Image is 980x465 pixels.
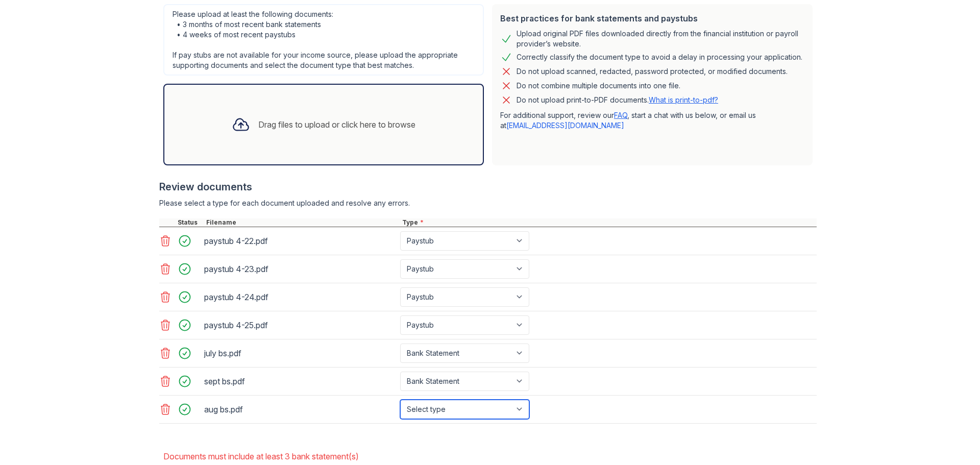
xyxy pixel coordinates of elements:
[204,261,396,277] div: paystub 4-23.pdf
[204,317,396,333] div: paystub 4-25.pdf
[649,95,718,104] a: What is print-to-pdf?
[204,218,400,227] div: Filename
[500,12,804,25] div: Best practices for bank statements and paystubs
[204,373,396,389] div: sept bs.pdf
[204,289,396,305] div: paystub 4-24.pdf
[517,29,804,49] div: Upload original PDF files downloaded directly from the financial institution or payroll provider’...
[163,4,484,76] div: Please upload at least the following documents: • 3 months of most recent bank statements • 4 wee...
[517,80,680,92] div: Do not combine multiple documents into one file.
[204,345,396,361] div: july bs.pdf
[176,218,204,227] div: Status
[400,218,817,227] div: Type
[506,121,624,130] a: [EMAIL_ADDRESS][DOMAIN_NAME]
[204,233,396,249] div: paystub 4-22.pdf
[500,110,804,131] p: For additional support, review our , start a chat with us below, or email us at
[517,51,802,63] div: Correctly classify the document type to avoid a delay in processing your application.
[204,401,396,418] div: aug bs.pdf
[159,180,817,194] div: Review documents
[517,65,788,78] div: Do not upload scanned, redacted, password protected, or modified documents.
[517,95,718,105] p: Do not upload print-to-PDF documents.
[614,111,627,119] a: FAQ
[258,118,415,131] div: Drag files to upload or click here to browse
[159,198,817,208] div: Please select a type for each document uploaded and resolve any errors.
